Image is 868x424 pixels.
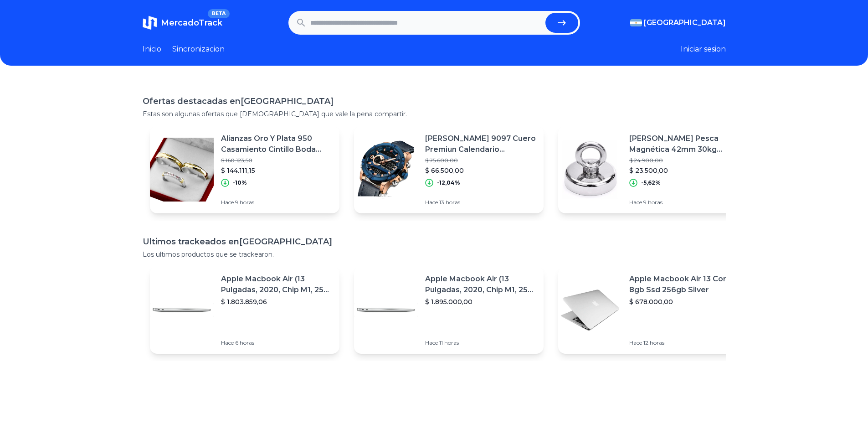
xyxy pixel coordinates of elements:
p: Hace 9 horas [629,199,740,206]
p: [PERSON_NAME] 9097 Cuero Premiun Calendario [PERSON_NAME] [425,133,536,155]
span: BETA [208,9,229,18]
img: Featured image [150,278,214,342]
p: $ 144.111,15 [221,166,332,175]
h1: Ofertas destacadas en [GEOGRAPHIC_DATA] [143,95,726,108]
p: $ 160.123,50 [221,157,332,164]
a: Featured imageApple Macbook Air (13 Pulgadas, 2020, Chip M1, 256 Gb De Ssd, 8 Gb De Ram) - Plata$... [150,266,339,354]
p: -12,04% [437,179,460,186]
p: $ 1.895.000,00 [425,297,536,306]
img: Featured image [354,138,418,202]
p: Hace 13 horas [425,199,536,206]
p: Hace 9 horas [221,199,332,206]
p: $ 1.803.859,06 [221,297,332,306]
p: Hace 6 horas [221,339,332,346]
p: Estas son algunas ofertas que [DEMOGRAPHIC_DATA] que vale la pena compartir. [143,109,726,119]
p: $ 24.900,00 [629,157,740,164]
p: -10% [233,179,247,186]
p: Apple Macbook Air 13 Core I5 8gb Ssd 256gb Silver [629,274,740,295]
span: [GEOGRAPHIC_DATA] [644,17,726,28]
img: Featured image [150,138,214,202]
p: $ 66.500,00 [425,166,536,175]
a: Featured imageAlianzas Oro Y Plata 950 Casamiento Cintillo Boda Combo 4$ 160.123,50$ 144.111,15-1... [150,126,339,213]
a: Inicio [143,44,161,55]
p: [PERSON_NAME] Pesca Magnética 42mm 30kg Detector De Metales [629,133,740,155]
p: $ 23.500,00 [629,166,740,175]
p: Apple Macbook Air (13 Pulgadas, 2020, Chip M1, 256 Gb De Ssd, 8 Gb De Ram) - Plata [221,274,332,295]
img: Featured image [354,278,418,342]
img: MercadoTrack [143,16,157,30]
p: Alianzas Oro Y Plata 950 Casamiento Cintillo Boda Combo 4 [221,133,332,155]
a: Featured imageApple Macbook Air (13 Pulgadas, 2020, Chip M1, 256 Gb De Ssd, 8 Gb De Ram) - Plata$... [354,266,544,354]
p: $ 678.000,00 [629,297,740,306]
img: Featured image [558,278,622,342]
a: Sincronizacion [172,44,225,55]
p: Hace 12 horas [629,339,740,346]
a: MercadoTrackBETA [143,16,222,30]
a: Featured image[PERSON_NAME] Pesca Magnética 42mm 30kg Detector De Metales$ 24.900,00$ 23.500,00-5... [558,126,748,213]
button: Iniciar sesion [681,44,726,55]
p: Apple Macbook Air (13 Pulgadas, 2020, Chip M1, 256 Gb De Ssd, 8 Gb De Ram) - Plata [425,274,536,295]
p: $ 75.600,00 [425,157,536,164]
span: MercadoTrack [161,18,222,28]
a: Featured imageApple Macbook Air 13 Core I5 8gb Ssd 256gb Silver$ 678.000,00Hace 12 horas [558,266,748,354]
h1: Ultimos trackeados en [GEOGRAPHIC_DATA] [143,235,726,248]
p: Los ultimos productos que se trackearon. [143,250,726,259]
p: Hace 11 horas [425,339,536,346]
img: Featured image [558,138,622,202]
a: Featured image[PERSON_NAME] 9097 Cuero Premiun Calendario [PERSON_NAME]$ 75.600,00$ 66.500,00-12,... [354,126,544,213]
button: [GEOGRAPHIC_DATA] [630,17,726,28]
p: -5,62% [641,179,661,186]
img: Argentina [630,19,642,26]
